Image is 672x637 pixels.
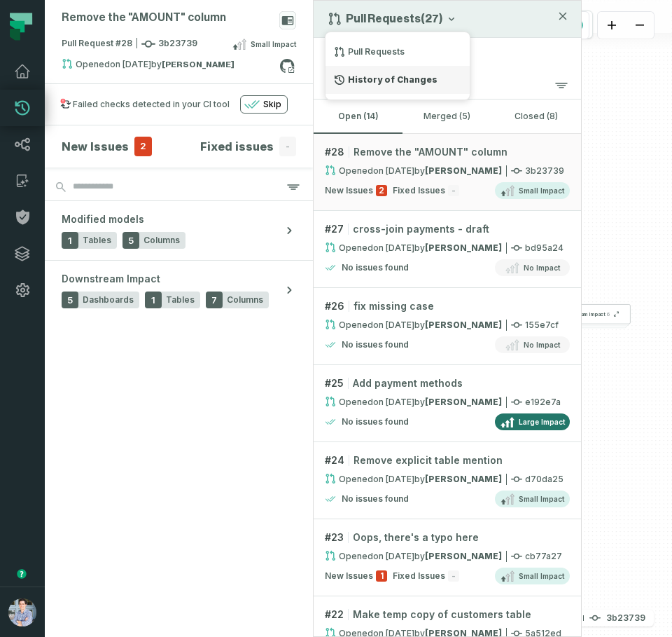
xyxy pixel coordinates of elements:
div: Pull Requests(27) [325,32,470,100]
div: History of Changes [325,66,470,94]
button: Pull Requests(27) [328,12,457,26]
div: Tooltip anchor [15,568,28,580]
img: avatar of Alon Nafta [8,598,36,626]
div: Pull Requests [325,38,470,66]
